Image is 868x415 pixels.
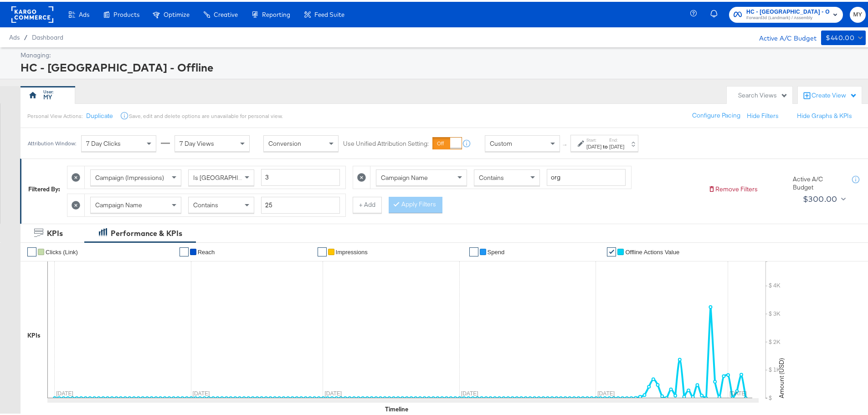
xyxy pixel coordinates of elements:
[686,106,747,122] button: Configure Pacing
[27,329,41,338] div: KPIs
[343,138,429,146] label: Use Unified Attribution Setting:
[609,135,624,141] label: End:
[750,29,817,42] div: Active A/C Budget
[797,110,852,118] button: Hide Graphs & KPIs
[469,246,478,255] a: ✔
[79,9,89,16] span: Ads
[27,111,82,118] div: Personal View Actions:
[198,247,215,254] span: Reach
[561,142,570,145] span: ↑
[607,246,616,255] a: ✔
[479,172,504,180] span: Contains
[488,247,505,254] span: Spend
[336,247,368,254] span: Impressions
[738,89,788,98] div: Search Views
[180,246,189,255] a: ✔
[111,226,182,237] div: Performance & KPIs
[609,141,624,149] div: [DATE]
[95,172,164,180] span: Campaign (Impressions)
[113,9,139,16] span: Products
[729,5,843,21] button: HC - [GEOGRAPHIC_DATA] - OfflineForward3d (Landmark) / Assembly
[385,403,408,412] div: Timeline
[46,247,78,254] span: Clicks (Link)
[47,226,63,237] div: KPIs
[381,172,428,180] span: Campaign Name
[261,195,340,212] input: Enter a search term
[353,195,382,211] button: + Add
[164,9,190,16] span: Optimize
[826,31,854,42] div: $440.00
[21,58,863,73] div: HC - [GEOGRAPHIC_DATA] - Offline
[95,199,142,207] span: Campaign Name
[28,183,60,192] div: Filtered By:
[490,138,512,146] span: Custom
[261,167,340,184] input: Enter a number
[746,13,829,20] span: Forward3d (Landmark) / Assembly
[193,199,218,207] span: Contains
[21,49,863,58] div: Managing:
[777,356,786,396] text: Amount (USD)
[314,9,344,16] span: Feed Suite
[27,138,77,145] div: Attribution Window:
[708,183,758,192] button: Remove Filters
[262,9,290,16] span: Reporting
[746,5,829,15] span: HC - [GEOGRAPHIC_DATA] - Offline
[586,135,601,141] label: Start:
[747,110,779,118] button: Hide Filters
[214,9,238,16] span: Creative
[803,190,837,204] div: $300.00
[799,190,848,205] button: $300.00
[86,138,121,146] span: 7 Day Clicks
[586,141,601,149] div: [DATE]
[812,89,857,98] div: Create View
[193,172,263,180] span: Is [GEOGRAPHIC_DATA]
[821,29,866,43] button: $440.00
[318,246,327,255] a: ✔
[793,173,843,190] div: Active A/C Budget
[601,141,609,148] strong: to
[27,246,36,255] a: ✔
[20,32,32,39] span: /
[86,110,113,118] button: Duplicate
[180,138,214,146] span: 7 Day Views
[129,111,282,118] div: Save, edit and delete options are unavailable for personal view.
[853,8,862,18] span: MY
[9,32,20,39] span: Ads
[625,247,679,254] span: Offline Actions Value
[32,32,63,39] a: Dashboard
[268,138,301,146] span: Conversion
[43,91,52,100] div: MY
[850,5,866,21] button: MY
[547,167,626,184] input: Enter a search term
